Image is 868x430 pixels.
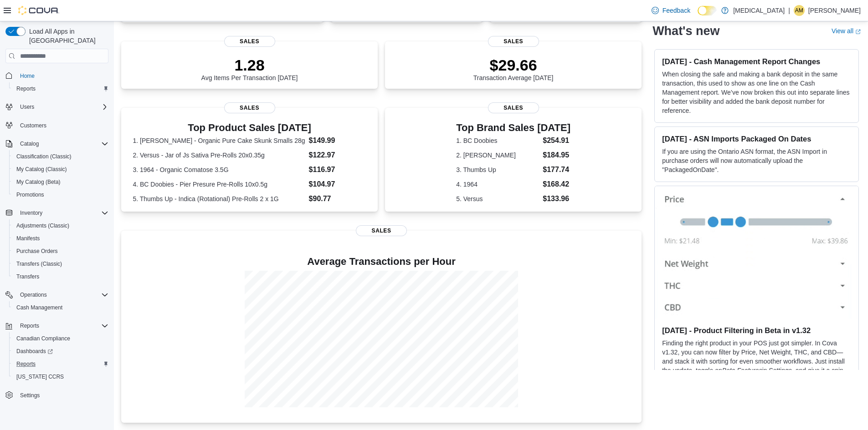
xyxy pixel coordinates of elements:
[16,207,108,218] span: Inventory
[20,322,39,329] span: Reports
[5,65,108,425] nav: Complex example
[13,220,108,231] span: Adjustments (Classic)
[543,135,570,146] dd: $254.91
[832,27,861,35] a: View allExternal link
[13,302,108,313] span: Cash Management
[9,301,112,314] button: Cash Management
[788,5,790,16] p: |
[16,120,50,131] a: Customers
[20,103,34,111] span: Users
[13,83,39,94] a: Reports
[13,246,62,257] a: Purchase Orders
[20,209,42,217] span: Inventory
[13,333,108,344] span: Canadian Compliance
[16,222,69,229] span: Adjustments (Classic)
[16,85,36,92] span: Reports
[16,138,42,149] button: Catalog
[224,102,275,113] span: Sales
[13,359,108,369] span: Reports
[20,122,46,129] span: Customers
[9,270,112,283] button: Transfers
[2,288,112,301] button: Operations
[456,122,570,133] h3: Top Brand Sales [DATE]
[13,271,108,282] span: Transfers
[16,101,108,112] span: Users
[543,164,570,175] dd: $177.74
[13,371,108,382] span: Washington CCRS
[662,325,851,334] h3: [DATE] - Product Filtering in Beta in v1.32
[13,359,39,369] a: Reports
[13,302,66,313] a: Cash Management
[13,258,66,269] a: Transfers (Classic)
[16,390,108,401] span: Settings
[16,320,108,331] span: Reports
[2,119,112,132] button: Customers
[20,392,40,399] span: Settings
[9,245,112,258] button: Purchase Orders
[13,164,71,175] a: My Catalog (Classic)
[133,151,305,160] dt: 2. Versus - Jar of Js Sativa Pre-Rolls 20x0.35g
[543,193,570,204] dd: $133.96
[13,189,48,200] a: Promotions
[20,72,35,80] span: Home
[16,289,108,300] span: Operations
[9,258,112,270] button: Transfers (Classic)
[456,180,539,189] dt: 4. 1964
[18,6,59,15] img: Cova
[9,332,112,345] button: Canadian Compliance
[201,56,298,81] div: Avg Items Per Transaction [DATE]
[13,177,108,187] span: My Catalog (Beta)
[456,151,539,160] dt: 2. [PERSON_NAME]
[309,150,366,161] dd: $122.97
[488,36,539,47] span: Sales
[488,102,539,113] span: Sales
[16,101,38,112] button: Users
[13,189,108,200] span: Promotions
[2,319,112,332] button: Reports
[16,191,44,198] span: Promotions
[16,235,40,242] span: Manifests
[16,138,108,149] span: Catalog
[456,136,539,145] dt: 1. BC Doobies
[13,151,75,162] a: Classification (Classic)
[795,5,803,16] span: AM
[9,345,112,358] a: Dashboards
[9,358,112,370] button: Reports
[16,335,70,342] span: Canadian Compliance
[133,136,305,145] dt: 1. [PERSON_NAME] - Organic Pure Cake Skunk Smalls 28g
[9,150,112,163] button: Classification (Classic)
[13,346,108,357] span: Dashboards
[663,6,690,15] span: Feedback
[733,5,785,16] p: [MEDICAL_DATA]
[662,338,851,384] p: Finding the right product in your POS just got simpler. In Cova v1.32, you can now filter by Pric...
[698,6,717,15] input: Dark Mode
[13,233,43,244] a: Manifests
[662,147,851,174] p: If you are using the Ontario ASN format, the ASN Import in purchase orders will now automatically...
[9,219,112,232] button: Adjustments (Classic)
[128,256,634,267] h4: Average Transactions per Hour
[13,151,108,162] span: Classification (Classic)
[2,207,112,219] button: Inventory
[13,177,64,187] a: My Catalog (Beta)
[2,69,112,82] button: Home
[16,207,46,218] button: Inventory
[133,165,305,174] dt: 3. 1964 - Organic Comatose 3.5G
[473,56,554,81] div: Transaction Average [DATE]
[794,5,805,16] div: Angus MacDonald
[9,232,112,245] button: Manifests
[16,70,108,81] span: Home
[16,390,43,401] a: Settings
[16,273,39,280] span: Transfers
[13,164,108,175] span: My Catalog (Classic)
[808,5,861,16] p: [PERSON_NAME]
[20,140,39,147] span: Catalog
[16,178,61,186] span: My Catalog (Beta)
[2,137,112,150] button: Catalog
[543,179,570,190] dd: $168.42
[662,70,851,115] p: When closing the safe and making a bank deposit in the same transaction, this used to show as one...
[16,373,64,380] span: [US_STATE] CCRS
[309,179,366,190] dd: $104.97
[133,122,366,133] h3: Top Product Sales [DATE]
[309,135,366,146] dd: $149.99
